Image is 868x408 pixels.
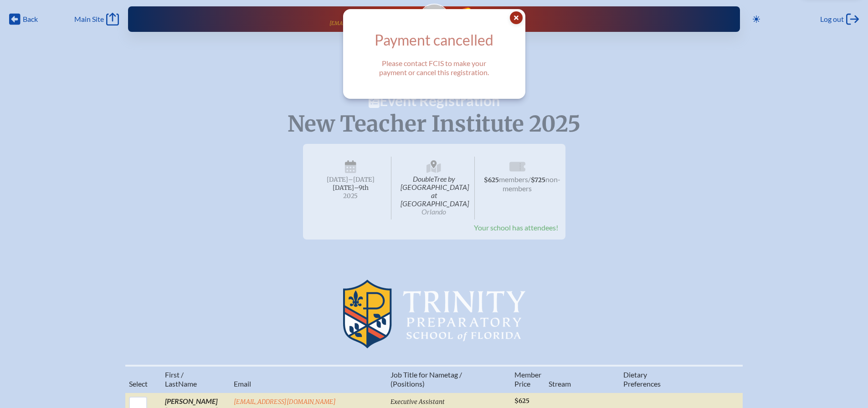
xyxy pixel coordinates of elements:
span: First / [165,370,184,379]
span: Future Ready [452,22,711,28]
span: Log out [820,15,844,24]
img: Florida Council of Independent Schools [453,7,477,22]
th: Memb [511,366,545,393]
span: Last [165,379,178,388]
span: DoubleTree by [GEOGRAPHIC_DATA] at [GEOGRAPHIC_DATA] [393,157,475,219]
span: $625 [484,176,499,184]
span: Price [514,379,530,388]
span: Main Site [74,15,104,24]
p: New Teacher Institute 2025 [194,112,675,137]
span: $725 [531,176,545,184]
a: Main Site [74,13,119,25]
th: Job Title for Nametag / (Positions) [387,366,511,393]
span: 2025 [318,193,384,199]
div: FCIS Events — Future ready [453,7,711,28]
span: non-members [503,175,560,193]
span: Orlando [421,207,446,216]
span: Back [23,15,38,24]
span: ary Preferences [623,370,661,388]
span: Select [129,379,148,388]
a: [PERSON_NAME][EMAIL_ADDRESS][DOMAIN_NAME] [157,10,415,28]
span: members [499,175,528,184]
span: [DATE]–⁠9th [333,184,369,192]
th: Diet [620,366,692,393]
h1: Payment cancelled [358,31,511,49]
span: Your school has attendees! [474,223,558,232]
a: FCIS LogoEvents [453,7,515,24]
a: [EMAIL_ADDRESS][DOMAIN_NAME] [234,398,336,406]
th: Name [161,366,230,393]
span: Executive Assistant [390,398,445,406]
th: Email [230,366,387,393]
img: Trinity Preparatory School [343,280,525,348]
p: Please contact FCIS to make your payment or cancel this registration. [358,59,511,77]
a: Gravatar [419,4,450,35]
span: –[DATE] [348,176,375,184]
p: [EMAIL_ADDRESS][DOMAIN_NAME] [329,20,415,26]
span: $625 [514,397,529,405]
span: / [528,175,531,184]
span: er [535,370,541,379]
span: [DATE] [327,176,348,184]
th: Stream [545,366,620,393]
span: [PERSON_NAME] [345,10,415,20]
img: Gravatar [420,5,449,34]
